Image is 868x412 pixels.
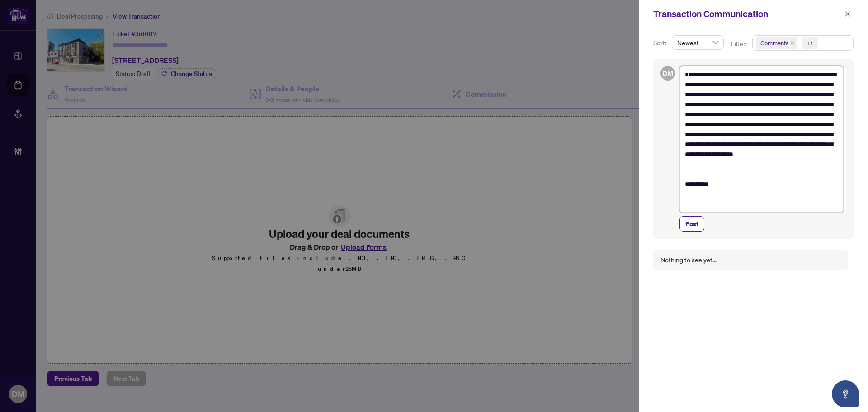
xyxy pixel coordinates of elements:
span: close [844,11,851,17]
span: Post [685,217,698,231]
span: DM [662,68,673,79]
span: Newest [677,36,718,49]
div: Transaction Communication [653,7,842,21]
div: +1 [807,38,814,47]
p: Filter: [731,39,748,49]
span: close [790,41,795,45]
p: Sort: [653,38,668,48]
div: Nothing to see yet... [660,255,717,265]
button: Post [679,216,704,232]
span: Comments [756,37,797,49]
button: Open asap [832,380,859,407]
span: Comments [760,38,788,47]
